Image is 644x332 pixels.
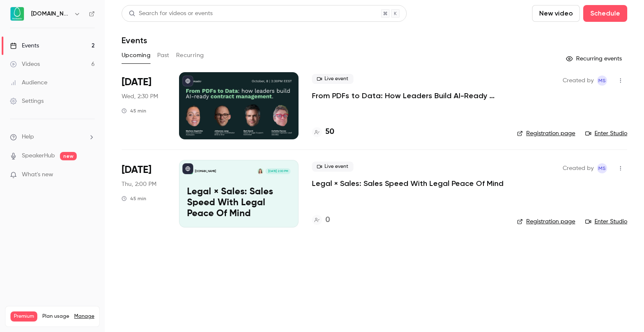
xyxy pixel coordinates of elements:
[312,74,353,84] span: Live event
[517,217,575,226] a: Registration page
[122,160,166,227] div: Oct 23 Thu, 2:00 PM (Europe/Tallinn)
[122,76,151,89] span: [DATE]
[598,76,606,86] span: MS
[563,163,594,173] span: Created by
[325,214,330,226] h4: 0
[597,76,607,86] span: Marie Skachko
[42,313,69,320] span: Plan usage
[265,168,290,174] span: [DATE] 2:00 PM
[22,152,55,160] a: SpeakerHub
[129,9,213,18] div: Search for videos or events
[10,97,44,105] div: Settings
[157,49,169,62] button: Past
[585,129,627,138] a: Enter Studio
[10,311,37,322] span: Premium
[10,60,40,68] div: Videos
[60,152,77,160] span: new
[176,49,204,62] button: Recurring
[122,163,151,177] span: [DATE]
[122,107,146,114] div: 45 min
[598,163,606,173] span: MS
[85,171,95,179] iframe: Noticeable Trigger
[122,49,151,62] button: Upcoming
[312,126,334,138] a: 50
[562,52,627,65] button: Recurring events
[312,214,330,226] a: 0
[312,178,504,188] a: Legal × Sales: Sales Speed With Legal Peace Of Mind
[312,91,504,101] a: From PDFs to Data: How Leaders Build AI-Ready Contract Management.
[187,187,291,219] p: Legal × Sales: Sales Speed With Legal Peace Of Mind
[122,92,158,101] span: Wed, 2:30 PM
[195,169,216,173] p: [DOMAIN_NAME]
[325,126,334,138] h4: 50
[122,195,146,202] div: 45 min
[563,76,594,86] span: Created by
[10,7,24,21] img: Avokaado.io
[585,217,627,226] a: Enter Studio
[31,10,70,18] h6: [DOMAIN_NAME]
[74,313,94,320] a: Manage
[10,133,95,141] li: help-dropdown-opener
[532,5,580,22] button: New video
[10,42,39,50] div: Events
[312,162,353,172] span: Live event
[517,129,575,138] a: Registration page
[597,163,607,173] span: Marie Skachko
[122,180,156,188] span: Thu, 2:00 PM
[257,168,263,174] img: Mariana Hagström
[179,160,299,227] a: Legal × Sales: Sales Speed With Legal Peace Of Mind[DOMAIN_NAME]Mariana Hagström[DATE] 2:00 PMLeg...
[10,78,47,87] div: Audience
[122,72,166,139] div: Oct 8 Wed, 2:30 PM (Europe/Kiev)
[22,170,53,179] span: What's new
[122,35,147,45] h1: Events
[22,133,34,141] span: Help
[583,5,627,22] button: Schedule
